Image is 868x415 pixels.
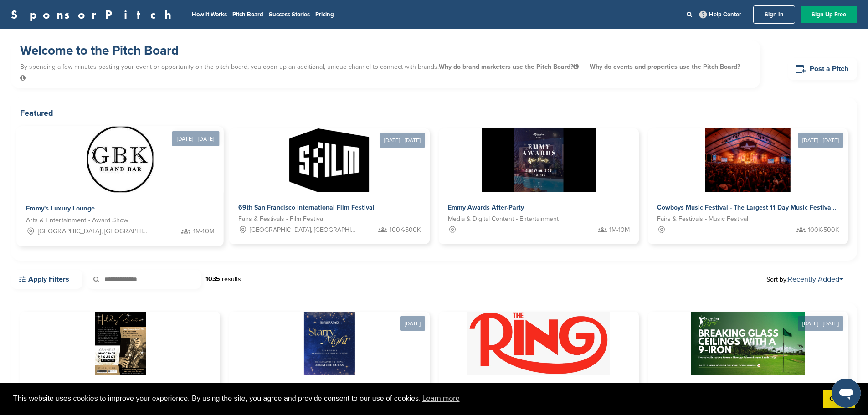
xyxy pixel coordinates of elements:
[238,214,324,224] span: Fairs & Festivals - Film Festival
[823,390,855,408] a: dismiss cookie message
[16,112,224,246] a: [DATE] - [DATE] Sponsorpitch & Emmy's Luxury Lounge Arts & Entertainment - Award Show [GEOGRAPHIC...
[232,11,263,18] a: Pitch Board
[808,225,839,235] span: 100K-500K
[289,128,369,192] img: Sponsorpitch &
[87,127,153,193] img: Sponsorpitch &
[26,215,128,226] span: Arts & Entertainment - Award Show
[193,226,215,237] span: 1M-10M
[448,214,559,224] span: Media & Digital Content - Entertainment
[20,59,751,86] p: By spending a few minutes posting your event or opportunity on the pitch board, you open up an ad...
[788,58,857,80] a: Post a Pitch
[95,312,146,375] img: Sponsorpitch &
[698,9,743,20] a: Help Center
[705,128,791,192] img: Sponsorpitch &
[648,114,848,244] a: [DATE] - [DATE] Sponsorpitch & Cowboys Music Festival - The Largest 11 Day Music Festival in [GEO...
[38,226,149,237] span: [GEOGRAPHIC_DATA], [GEOGRAPHIC_DATA]
[11,270,82,289] a: Apply Filters
[832,379,861,408] iframe: Button to launch messaging window
[222,275,241,283] span: results
[753,5,795,24] a: Sign In
[467,312,610,375] img: Sponsorpitch &
[26,205,95,213] span: Emmy's Luxury Lounge
[421,392,461,405] a: learn more about cookies
[798,316,843,331] div: [DATE] - [DATE]
[766,276,843,283] span: Sort by:
[380,133,425,148] div: [DATE] - [DATE]
[20,107,848,119] h2: Featured
[691,312,805,375] img: Sponsorpitch &
[13,392,816,405] span: This website uses cookies to improve your experience. By using the site, you agree and provide co...
[448,204,524,211] span: Emmy Awards After-Party
[609,225,630,235] span: 1M-10M
[482,128,596,192] img: Sponsorpitch &
[315,11,334,18] a: Pricing
[172,131,219,146] div: [DATE] - [DATE]
[269,11,310,18] a: Success Stories
[304,312,355,375] img: Sponsorpitch &
[657,214,748,224] span: Fairs & Festivals - Music Festival
[400,316,425,331] div: [DATE]
[205,275,220,283] strong: 1035
[11,9,177,20] a: SponsorPitch
[20,42,751,59] h1: Welcome to the Pitch Board
[788,275,843,284] a: Recently Added
[801,6,857,23] a: Sign Up Free
[192,11,227,18] a: How It Works
[250,225,357,235] span: [GEOGRAPHIC_DATA], [GEOGRAPHIC_DATA]
[229,114,429,244] a: [DATE] - [DATE] Sponsorpitch & 69th San Francisco International Film Festival Fairs & Festivals -...
[439,128,639,244] a: Sponsorpitch & Emmy Awards After-Party Media & Digital Content - Entertainment 1M-10M
[238,204,375,211] span: 69th San Francisco International Film Festival
[390,225,421,235] span: 100K-500K
[439,63,580,71] span: Why do brand marketers use the Pitch Board?
[798,133,843,148] div: [DATE] - [DATE]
